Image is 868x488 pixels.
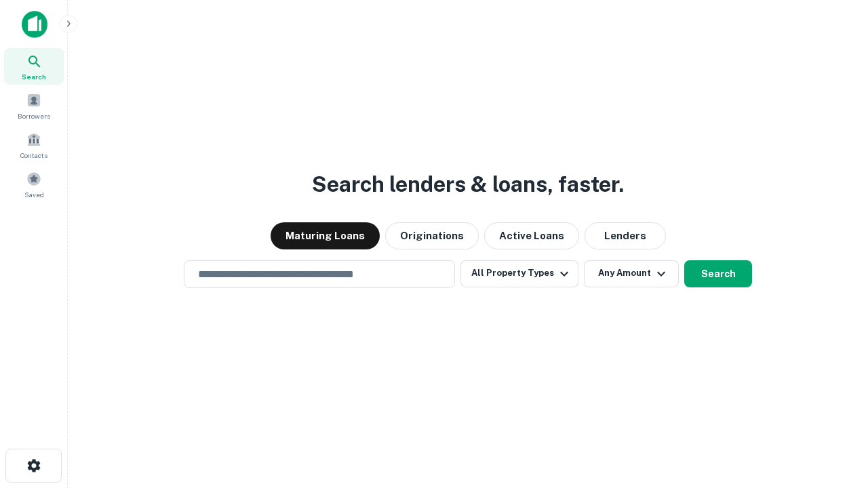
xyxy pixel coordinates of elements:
[484,222,579,249] button: Active Loans
[22,71,46,82] span: Search
[4,87,64,124] a: Borrowers
[271,222,380,249] button: Maturing Loans
[4,166,64,203] a: Saved
[24,189,44,200] span: Saved
[684,260,752,287] button: Search
[4,127,64,163] a: Contacts
[4,48,64,85] a: Search
[22,11,47,38] img: capitalize-icon.png
[312,168,624,201] h3: Search lenders & loans, faster.
[460,260,578,287] button: All Property Types
[585,222,666,249] button: Lenders
[584,260,679,287] button: Any Amount
[800,380,868,445] iframe: Chat Widget
[385,222,479,249] button: Originations
[20,150,47,161] span: Contacts
[18,110,50,121] span: Borrowers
